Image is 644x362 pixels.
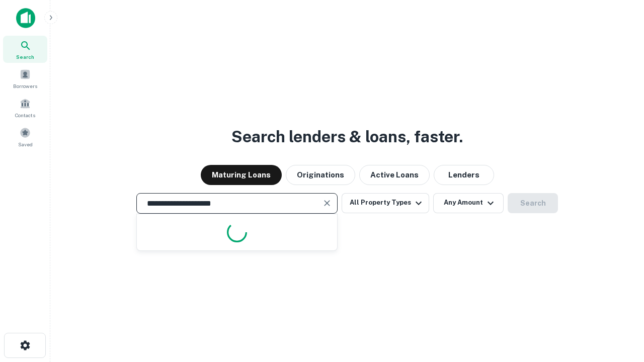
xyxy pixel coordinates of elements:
[433,193,504,213] button: Any Amount
[359,165,430,185] button: Active Loans
[13,82,37,90] span: Borrowers
[3,123,47,150] a: Saved
[18,140,33,148] span: Saved
[3,36,47,63] a: Search
[16,8,35,28] img: capitalize-icon.png
[16,53,34,61] span: Search
[594,249,644,298] iframe: Chat Widget
[231,125,463,149] h3: Search lenders & loans, faster.
[15,111,35,119] span: Contacts
[286,165,355,185] button: Originations
[201,165,282,185] button: Maturing Loans
[3,94,47,121] a: Contacts
[434,165,494,185] button: Lenders
[320,196,334,210] button: Clear
[342,193,429,213] button: All Property Types
[3,65,47,92] a: Borrowers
